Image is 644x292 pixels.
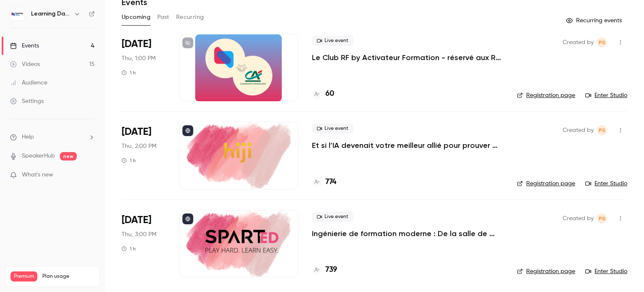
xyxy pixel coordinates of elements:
span: [DATE] [122,213,151,227]
div: 1 h [122,157,136,164]
button: Recurring [176,11,204,24]
div: Oct 9 Thu, 2:00 PM (Europe/Paris) [122,122,166,189]
a: Enter Studio [585,179,627,188]
span: new [60,152,77,160]
span: Created by [563,213,594,224]
span: Prad Selvarajah [597,37,607,47]
span: Premium [10,271,37,281]
div: Videos [10,60,40,68]
a: Registration page [517,179,575,188]
span: Thu, 2:00 PM [122,142,156,150]
a: Enter Studio [585,267,627,276]
span: PS [599,37,605,47]
div: Events [10,42,39,50]
span: Live event [312,212,353,222]
span: What's new [22,171,53,179]
a: Enter Studio [585,91,627,100]
div: Oct 9 Thu, 3:00 PM (Europe/Paris) [122,210,166,277]
button: Past [157,11,169,24]
iframe: Noticeable Trigger [85,171,95,179]
a: Et si l’IA devenait votre meilleur allié pour prouver enfin l’impact de vos formations ? [312,140,504,150]
h4: 774 [325,176,336,188]
span: PS [599,213,605,224]
a: 739 [312,264,337,276]
span: Live event [312,36,353,46]
a: Registration page [517,267,575,276]
a: Registration page [517,91,575,100]
a: Ingénierie de formation moderne : De la salle de classe au flux de travail, concevoir pour l’usag... [312,229,504,239]
span: Prad Selvarajah [597,125,607,135]
div: Audience [10,79,47,87]
img: Learning Days [10,7,24,21]
span: Prad Selvarajah [597,213,607,224]
span: Thu, 3:00 PM [122,230,156,239]
span: Live event [312,124,353,134]
h4: 739 [325,264,337,276]
li: help-dropdown-opener [10,133,95,142]
div: Oct 9 Thu, 1:00 PM (Europe/Paris) [122,34,166,101]
h6: Learning Days [31,10,70,18]
div: 1 h [122,245,136,252]
a: 60 [312,88,334,100]
span: Created by [563,125,594,135]
span: PS [599,125,605,135]
a: Le Club RF by Activateur Formation - réservé aux RF - La formation, bien plus qu’un “smile sheet" ? [312,53,504,63]
button: Upcoming [122,11,151,24]
button: Recurring events [562,14,627,27]
span: [DATE] [122,37,151,51]
span: Created by [563,37,594,47]
h4: 60 [325,88,334,100]
div: Settings [10,97,44,105]
span: Help [22,133,34,142]
span: [DATE] [122,125,151,139]
div: 1 h [122,69,136,76]
span: Plan usage [42,273,94,280]
a: SpeakerHub [22,152,55,160]
span: Thu, 1:00 PM [122,54,156,63]
a: 774 [312,176,336,188]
